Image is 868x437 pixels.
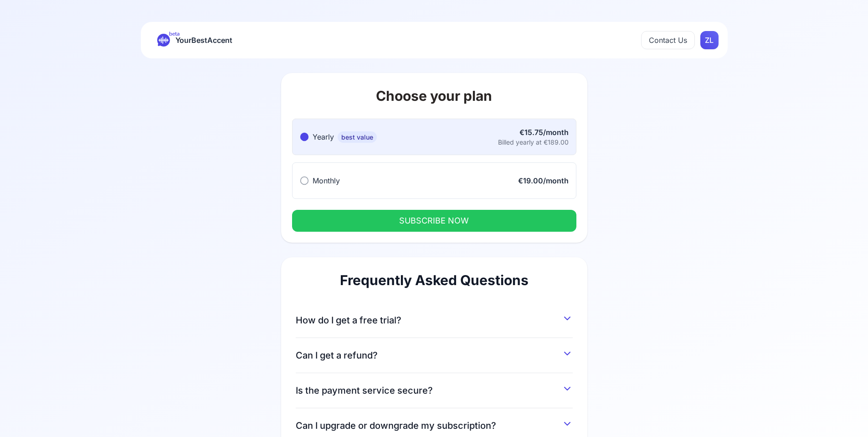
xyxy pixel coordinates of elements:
[296,345,573,362] button: Can I get a refund?
[150,34,240,47] a: betaYourBestAccent
[641,31,695,49] button: Contact Us
[169,30,180,37] span: beta
[518,175,569,186] div: €19.00/month
[292,210,576,232] button: SUBSCRIBE NOW
[313,132,334,141] span: Yearly
[700,31,719,49] button: ZLZL
[296,310,573,327] button: How do I get a free trial?
[498,138,569,147] div: Billed yearly at €189.00
[700,31,719,49] div: ZL
[296,349,378,362] span: Can I get a refund?
[338,131,377,143] span: best value
[498,127,569,138] div: €15.75/month
[296,419,496,432] span: Can I upgrade or downgrade my subscription?
[175,34,232,47] span: YourBestAccent
[296,380,573,397] button: Is the payment service secure?
[296,384,433,397] span: Is the payment service secure?
[296,314,401,327] span: How do I get a free trial?
[296,272,573,288] h2: Frequently Asked Questions
[292,88,576,104] h1: Choose your plan
[313,176,340,185] span: Monthly
[292,119,576,155] button: Yearlybest value€15.75/monthBilled yearly at €189.00
[296,416,573,432] button: Can I upgrade or downgrade my subscription?
[292,162,576,199] button: Monthly€19.00/month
